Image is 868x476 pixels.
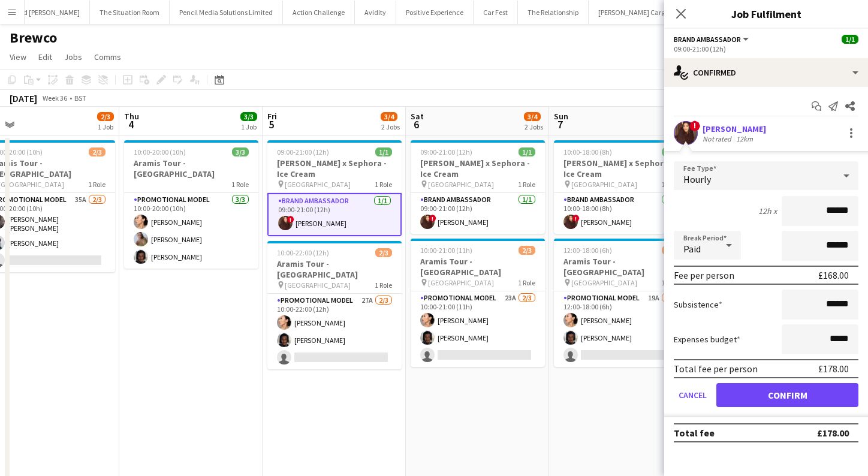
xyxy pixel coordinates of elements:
h1: Brewco [10,29,57,47]
span: Thu [124,111,139,122]
div: [DATE] [10,92,37,104]
app-card-role: Promotional Model27A2/310:00-22:00 (12h)[PERSON_NAME][PERSON_NAME] [267,294,402,369]
h3: Aramis Tour - [GEOGRAPHIC_DATA] [267,258,402,280]
span: 3/3 [232,147,249,156]
span: Sat [411,111,424,122]
span: ! [572,215,580,222]
button: Pencil Media Solutions Limited [170,1,283,24]
span: Jobs [64,52,82,62]
h3: Aramis Tour - [GEOGRAPHIC_DATA] [124,158,258,179]
span: Edit [38,52,52,62]
span: 10:00-20:00 (10h) [134,147,186,156]
span: 4 [122,118,139,131]
button: The Relationship [518,1,589,24]
button: The Situation Room [90,1,170,24]
button: [PERSON_NAME] Cargobull [589,1,690,24]
div: [PERSON_NAME] [703,123,766,134]
div: Confirmed [664,58,868,87]
app-card-role: Brand Ambassador1/109:00-21:00 (12h)![PERSON_NAME] [411,193,545,234]
label: Expenses budget [674,334,740,345]
app-job-card: 09:00-21:00 (12h)1/1[PERSON_NAME] x Sephora - Ice Cream [GEOGRAPHIC_DATA]1 RoleBrand Ambassador1/... [267,140,402,236]
span: 1 Role [375,281,392,290]
div: 12h x [758,206,777,216]
button: Car Fest [474,1,518,24]
span: 1 Role [518,180,535,189]
span: 1/1 [519,147,535,156]
span: 3/3 [240,112,257,121]
span: Brand Ambassador [674,35,741,44]
span: 2/3 [97,112,114,121]
span: 2/3 [662,246,679,255]
span: ! [689,120,700,131]
span: 1 Role [661,278,679,287]
a: Comms [89,49,126,65]
h3: Job Fulfilment [664,6,868,22]
app-job-card: 10:00-20:00 (10h)3/3Aramis Tour - [GEOGRAPHIC_DATA]1 RolePromotional Model3/310:00-20:00 (10h)[PE... [124,140,258,269]
h3: [PERSON_NAME] x Sephora - Ice Cream [267,158,402,179]
h3: Aramis Tour - [GEOGRAPHIC_DATA] [411,256,545,278]
a: Jobs [59,49,87,65]
button: Cancel [674,383,712,407]
div: 09:00-21:00 (12h) [674,44,858,53]
app-job-card: 12:00-18:00 (6h)2/3Aramis Tour - [GEOGRAPHIC_DATA] [GEOGRAPHIC_DATA]1 RolePromotional Model19A2/3... [554,239,688,367]
app-job-card: 10:00-21:00 (11h)2/3Aramis Tour - [GEOGRAPHIC_DATA] [GEOGRAPHIC_DATA]1 RolePromotional Model23A2/... [411,239,545,367]
app-card-role: Promotional Model23A2/310:00-21:00 (11h)[PERSON_NAME][PERSON_NAME] [411,291,545,367]
span: 1 Role [518,278,535,287]
div: £178.00 [818,363,849,375]
span: 3/4 [381,112,397,121]
h3: [PERSON_NAME] x Sephora - Ice Cream [554,158,688,179]
span: Hourly [683,173,711,185]
span: 1/1 [375,147,392,156]
span: Comms [94,52,121,62]
span: 5 [266,118,277,131]
span: Fri [267,111,277,122]
span: 1 Role [231,180,249,189]
span: 2/3 [519,246,535,255]
a: View [5,49,31,65]
div: £168.00 [818,269,849,281]
span: [GEOGRAPHIC_DATA] [285,180,351,189]
div: 2 Jobs [381,122,400,131]
app-job-card: 10:00-22:00 (12h)2/3Aramis Tour - [GEOGRAPHIC_DATA] [GEOGRAPHIC_DATA]1 RolePromotional Model27A2/... [267,241,402,369]
button: Confirm [716,383,858,407]
span: 12:00-18:00 (6h) [563,246,612,255]
span: 10:00-22:00 (12h) [277,248,329,257]
button: Action Challenge [283,1,355,24]
a: Edit [34,49,57,65]
span: [GEOGRAPHIC_DATA] [428,278,494,287]
span: 6 [409,118,424,131]
app-job-card: 10:00-18:00 (8h)1/1[PERSON_NAME] x Sephora - Ice Cream [GEOGRAPHIC_DATA]1 RoleBrand Ambassador1/1... [554,140,688,234]
span: 1 Role [661,180,679,189]
span: 1 Role [88,180,106,189]
span: 10:00-18:00 (8h) [563,147,612,156]
span: Paid [683,243,701,255]
span: [GEOGRAPHIC_DATA] [571,278,637,287]
button: Positive Experience [396,1,474,24]
label: Subsistence [674,299,722,310]
div: BST [74,94,86,103]
span: [GEOGRAPHIC_DATA] [285,281,351,290]
span: 09:00-21:00 (12h) [277,147,329,156]
app-card-role: Promotional Model3/310:00-20:00 (10h)[PERSON_NAME][PERSON_NAME][PERSON_NAME] [124,193,258,269]
span: 1/1 [842,35,858,44]
h3: Aramis Tour - [GEOGRAPHIC_DATA] [554,256,688,278]
div: Fee per person [674,269,734,281]
span: ! [287,216,294,223]
span: View [10,52,26,62]
div: 12km [734,134,755,143]
div: 2 Jobs [525,122,543,131]
app-card-role: Brand Ambassador1/110:00-18:00 (8h)![PERSON_NAME] [554,193,688,234]
span: 09:00-21:00 (12h) [420,147,472,156]
app-card-role: Brand Ambassador1/109:00-21:00 (12h)![PERSON_NAME] [267,193,402,236]
span: 1 Role [375,180,392,189]
button: Brand Ambassador [674,35,751,44]
span: 7 [552,118,568,131]
h3: [PERSON_NAME] x Sephora - Ice Cream [411,158,545,179]
div: 1 Job [98,122,113,131]
span: Week 36 [40,94,70,103]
